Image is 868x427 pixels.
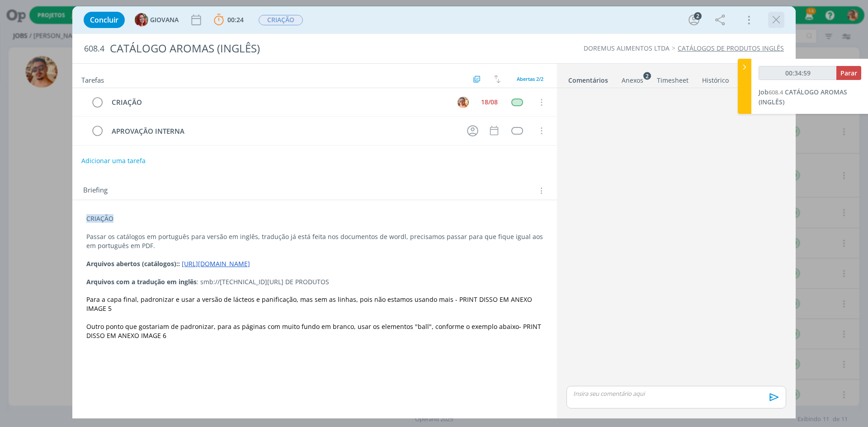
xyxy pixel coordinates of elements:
[227,15,244,24] span: 00:24
[769,88,783,96] span: 608.4
[458,97,469,108] img: V
[86,277,543,286] p: : smb://[TECHNICAL_ID][URL] DE PRODUTOS
[86,277,197,286] strong: Arquivos com a tradução em inglês
[86,214,113,223] span: CRIAÇÃO
[759,88,847,106] a: Job608.4CATÁLOGO AROMAS (INGLÊS)
[456,95,470,109] button: V
[694,12,702,20] div: 2
[86,232,543,250] p: Passar os catálogos em português para versão em inglês, tradução já está feita nos documentos de ...
[108,97,449,108] div: CRIAÇÃO
[86,322,543,340] span: - PRINT DISSO EM ANEXO IMAGE 6
[494,75,500,83] img: arrow-down-up.svg
[836,66,861,80] button: Parar
[90,16,118,23] span: Concluir
[643,72,651,80] sup: 2
[135,13,179,27] button: GGIOVANA
[259,15,303,25] span: CRIAÇÃO
[135,13,148,27] img: G
[840,69,857,77] span: Parar
[622,76,643,85] div: Anexos
[258,14,303,26] button: CRIAÇÃO
[84,44,104,54] span: 608.4
[86,259,180,268] strong: Arquivos abertos (catálogos)::
[83,185,108,197] span: Briefing
[81,153,146,169] button: Adicionar uma tarefa
[678,44,784,52] a: CATÁLOGOS DE PRODUTOS INGLÊS
[84,12,125,28] button: Concluir
[106,38,489,60] div: CATÁLOGO AROMAS (INGLÊS)
[86,322,519,331] span: Outro ponto que gostariam de padronizar, para as páginas com muito fundo em branco, usar os eleme...
[584,44,670,52] a: DOREMUS ALIMENTOS LTDA
[517,75,543,82] span: Abertas 2/2
[150,17,179,23] span: GIOVANA
[656,72,689,85] a: Timesheet
[481,99,498,105] div: 18/08
[86,295,534,313] span: Para a capa final, padronizar e usar a versão de lácteos e panificação, mas sem as linhas, pois n...
[212,13,246,27] button: 00:24
[759,88,847,106] span: CATÁLOGO AROMAS (INGLÊS)
[702,72,729,85] a: Histórico
[568,72,609,85] a: Comentários
[182,259,250,268] a: [URL][DOMAIN_NAME]
[81,74,104,84] span: Tarefas
[72,6,796,418] div: dialog
[108,126,458,137] div: APROVAÇÃO INTERNA
[687,13,701,27] button: 2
